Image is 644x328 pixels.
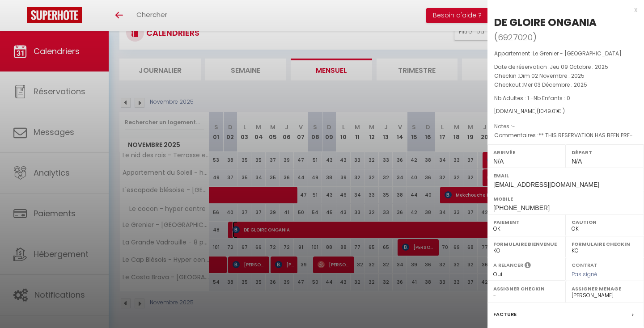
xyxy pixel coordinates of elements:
p: Commentaires : [494,131,637,140]
span: Dim 02 Novembre . 2025 [519,72,585,80]
p: Checkin : [494,71,637,80]
label: Formulaire Bienvenue [493,240,560,248]
p: Appartement : [494,49,637,58]
span: Mer 03 Décembre . 2025 [523,81,587,88]
label: Facture [493,310,517,319]
label: Assigner Menage [572,284,638,293]
div: x [487,4,637,15]
label: Arrivée [493,148,560,157]
label: Mobile [493,194,638,203]
p: Date de réservation : [494,63,637,71]
label: Paiement [493,218,560,227]
label: Email [493,171,638,180]
div: [DOMAIN_NAME] [494,107,637,116]
span: ( € ) [537,107,565,115]
span: Nb Adultes : 1 - [494,94,570,102]
span: [EMAIL_ADDRESS][DOMAIN_NAME] [493,181,599,188]
p: Notes : [494,122,637,131]
i: Sélectionner OUI si vous souhaiter envoyer les séquences de messages post-checkout [525,261,531,271]
label: Départ [572,148,638,157]
span: N/A [572,158,582,165]
label: Contrat [572,261,597,267]
span: 6927020 [498,32,533,43]
span: [PHONE_NUMBER] [493,204,550,211]
span: - [512,122,515,130]
span: Le Grenier - [GEOGRAPHIC_DATA] [533,50,622,57]
label: Formulaire Checkin [572,240,638,248]
span: Jeu 09 Octobre . 2025 [550,63,608,71]
div: DE GLOIRE ONGANIA [494,15,597,29]
span: Pas signé [572,270,597,278]
p: Checkout : [494,80,637,89]
span: N/A [493,158,504,165]
span: 1049.01 [539,107,557,115]
label: A relancer [493,261,523,269]
label: Assigner Checkin [493,284,560,293]
span: Nb Enfants : 0 [534,94,570,102]
span: ( ) [494,31,537,43]
label: Caution [572,218,638,227]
